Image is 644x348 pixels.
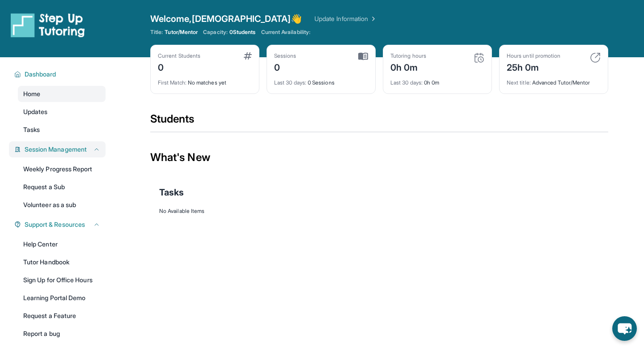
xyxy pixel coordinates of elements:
a: Volunteer as a sub [18,197,106,213]
div: No matches yet [158,74,252,86]
div: 0 [158,59,200,74]
span: Tasks [23,125,40,134]
img: card [244,52,252,59]
span: Title: [150,29,163,36]
a: Weekly Progress Report [18,161,106,177]
span: Tutor/Mentor [165,29,198,36]
a: Updates [18,104,106,120]
div: Hours until promotion [507,52,560,59]
a: Request a Feature [18,308,106,324]
span: First Match : [158,79,186,86]
a: Request a Sub [18,179,106,195]
span: Updates [23,107,48,116]
button: Session Management [21,145,100,154]
span: Welcome, [DEMOGRAPHIC_DATA] 👋 [150,13,302,25]
div: Current Students [158,52,200,59]
button: Support & Resources [21,220,100,229]
a: Learning Portal Demo [18,290,106,306]
span: Dashboard [25,70,56,79]
div: 0h 0m [390,74,484,86]
a: Tutor Handbook [18,254,106,270]
img: card [474,52,484,63]
div: 0 [274,59,297,74]
span: Last 30 days : [390,79,423,86]
a: Sign Up for Office Hours [18,272,106,288]
button: Dashboard [21,70,100,79]
span: Session Management [25,145,87,154]
a: Update Information [314,14,377,23]
img: logo [11,13,85,38]
button: chat-button [612,316,637,341]
a: Help Center [18,236,106,252]
div: Advanced Tutor/Mentor [507,74,601,86]
span: Home [23,89,40,98]
div: Sessions [274,52,297,59]
div: 25h 0m [507,59,560,74]
span: Support & Resources [25,220,85,229]
span: Last 30 days : [274,79,306,86]
div: Students [150,112,608,132]
div: What's New [150,138,608,177]
a: Home [18,86,106,102]
div: Tutoring hours [390,52,426,59]
span: Capacity: [203,29,228,36]
span: Current Availability: [261,29,310,36]
img: card [590,52,601,63]
span: Next title : [507,79,531,86]
div: 0h 0m [390,59,426,74]
div: 0 Sessions [274,74,368,86]
span: 0 Students [229,29,256,36]
img: Chevron Right [368,14,377,23]
div: No Available Items [159,208,599,215]
img: card [358,52,368,60]
a: Report a bug [18,326,106,342]
span: Tasks [159,186,184,199]
a: Tasks [18,122,106,138]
